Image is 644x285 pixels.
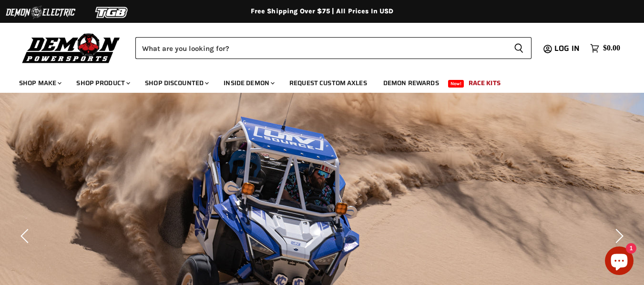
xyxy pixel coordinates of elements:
a: Shop Make [12,73,67,93]
a: Shop Product [69,73,136,93]
img: Demon Electric Logo 2 [5,3,76,21]
button: Next [608,226,627,246]
button: Search [506,37,532,59]
a: $0.00 [585,41,625,55]
a: Log in [550,44,585,53]
ul: Main menu [12,69,618,93]
button: Previous [17,226,36,246]
span: New! [448,80,464,88]
a: Shop Discounted [138,73,215,93]
inbox-online-store-chat: Shopify online store chat [602,246,636,277]
span: Log in [554,42,580,54]
a: Demon Rewards [376,73,446,93]
img: TGB Logo 2 [76,3,148,21]
a: Request Custom Axles [282,73,374,93]
span: $0.00 [603,44,620,53]
a: Race Kits [461,73,508,93]
input: Search [135,37,506,59]
img: Demon Powersports [19,31,123,65]
a: Inside Demon [216,73,280,93]
form: Product [135,37,532,59]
